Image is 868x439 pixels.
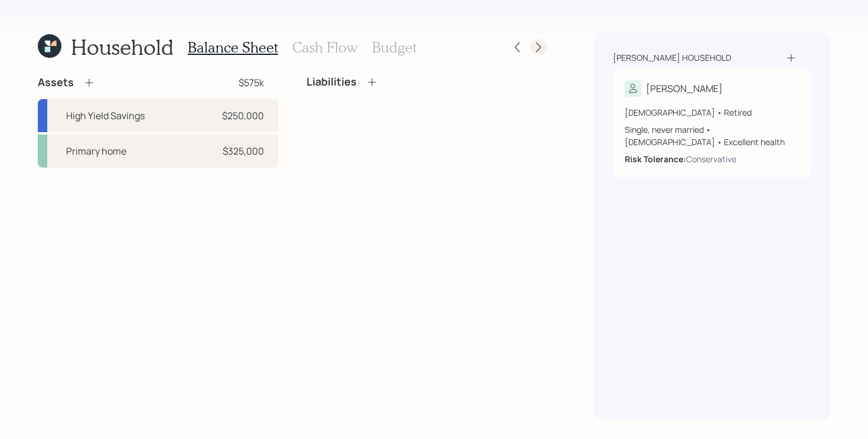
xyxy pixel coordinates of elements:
div: Primary home [66,144,126,158]
h3: Balance Sheet [188,39,278,56]
div: Conservative [686,153,736,165]
div: Single, never married • [DEMOGRAPHIC_DATA] • Excellent health [625,123,800,148]
h3: Budget [372,39,417,56]
h4: Assets [38,76,74,89]
div: [DEMOGRAPHIC_DATA] • Retired [625,106,800,119]
b: Risk Tolerance: [625,153,686,165]
div: [PERSON_NAME] household [613,52,731,64]
h1: Household [71,34,174,60]
div: High Yield Savings [66,109,145,123]
div: [PERSON_NAME] [646,81,723,96]
h4: Liabilities [306,76,357,89]
h3: Cash Flow [292,39,358,56]
div: $575k [239,76,264,90]
div: $325,000 [223,144,264,158]
div: $250,000 [222,109,264,123]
